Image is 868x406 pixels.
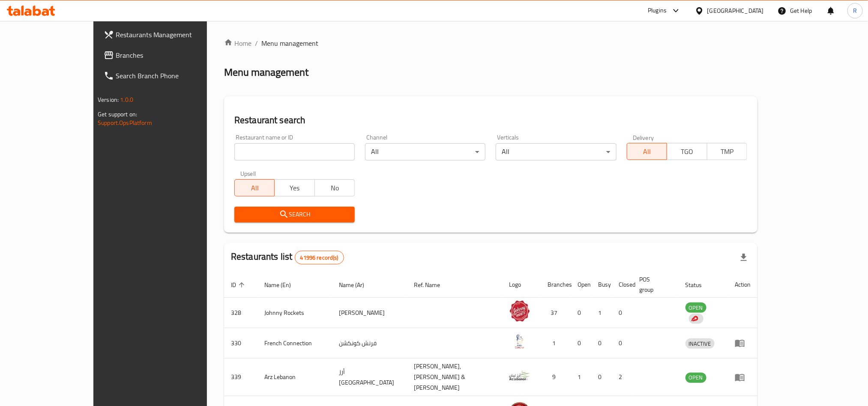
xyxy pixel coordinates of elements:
[234,179,275,196] button: All
[735,338,751,348] div: Menu
[97,45,238,65] a: Branches
[231,250,344,264] h2: Restaurants list
[591,359,612,396] td: 0
[648,6,667,16] div: Plugins
[295,251,344,264] div: Total records count
[314,179,355,196] button: No
[571,298,591,328] td: 0
[502,272,541,298] th: Logo
[639,274,668,295] span: POS group
[234,143,355,160] input: Search for restaurant name or ID..
[339,280,376,290] span: Name (Ar)
[97,24,238,45] a: Restaurants Management
[633,134,654,140] label: Delivery
[509,300,530,322] img: Johnny Rockets
[231,280,247,290] span: ID
[261,38,318,48] span: Menu management
[295,254,344,262] span: 41996 record(s)
[116,30,231,40] span: Restaurants Management
[257,298,332,328] td: Johnny Rockets
[255,38,258,48] li: /
[496,143,616,160] div: All
[685,280,713,290] span: Status
[264,280,302,290] span: Name (En)
[116,71,231,81] span: Search Branch Phone
[685,339,715,349] span: INACTIVE
[98,117,152,128] a: Support.OpsPlatform
[414,280,451,290] span: Ref. Name
[728,272,757,298] th: Action
[238,182,271,194] span: All
[278,182,311,194] span: Yes
[689,314,703,324] div: Indicates that the vendor menu management has been moved to DH Catalog service
[541,298,571,328] td: 37
[257,328,332,359] td: French Connection
[509,331,530,352] img: French Connection
[224,328,257,359] td: 330
[120,94,133,105] span: 1.0.0
[667,143,707,160] button: TGO
[224,359,257,396] td: 339
[274,179,314,196] button: Yes
[98,94,119,105] span: Version:
[318,182,351,194] span: No
[707,143,747,160] button: TMP
[241,209,348,220] span: Search
[240,171,256,177] label: Upsell
[685,373,706,383] div: OPEN
[332,328,407,359] td: فرنش كونكشن
[541,328,571,359] td: 1
[234,207,355,222] button: Search
[612,272,632,298] th: Closed
[691,315,698,323] img: delivery hero logo
[627,143,667,160] button: All
[365,143,485,160] div: All
[591,272,612,298] th: Busy
[541,272,571,298] th: Branches
[332,359,407,396] td: أرز [GEOGRAPHIC_DATA]
[571,272,591,298] th: Open
[234,114,747,127] h2: Restaurant search
[612,328,632,359] td: 0
[685,373,706,382] span: OPEN
[631,145,664,158] span: All
[685,303,706,313] span: OPEN
[332,298,407,328] td: [PERSON_NAME]
[735,372,751,382] div: Menu
[670,145,703,158] span: TGO
[707,6,764,15] div: [GEOGRAPHIC_DATA]
[853,6,857,15] span: R
[591,298,612,328] td: 1
[224,298,257,328] td: 328
[257,359,332,396] td: Arz Lebanon
[591,328,612,359] td: 0
[612,298,632,328] td: 0
[571,359,591,396] td: 1
[116,50,231,60] span: Branches
[571,328,591,359] td: 0
[541,359,571,396] td: 9
[224,38,757,48] nav: breadcrumb
[685,302,706,313] div: OPEN
[98,109,137,120] span: Get support on:
[509,365,530,386] img: Arz Lebanon
[97,65,238,86] a: Search Branch Phone
[224,65,308,79] h2: Menu management
[612,359,632,396] td: 2
[711,145,744,158] span: TMP
[407,359,502,396] td: [PERSON_NAME],[PERSON_NAME] & [PERSON_NAME]
[733,247,754,268] div: Export file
